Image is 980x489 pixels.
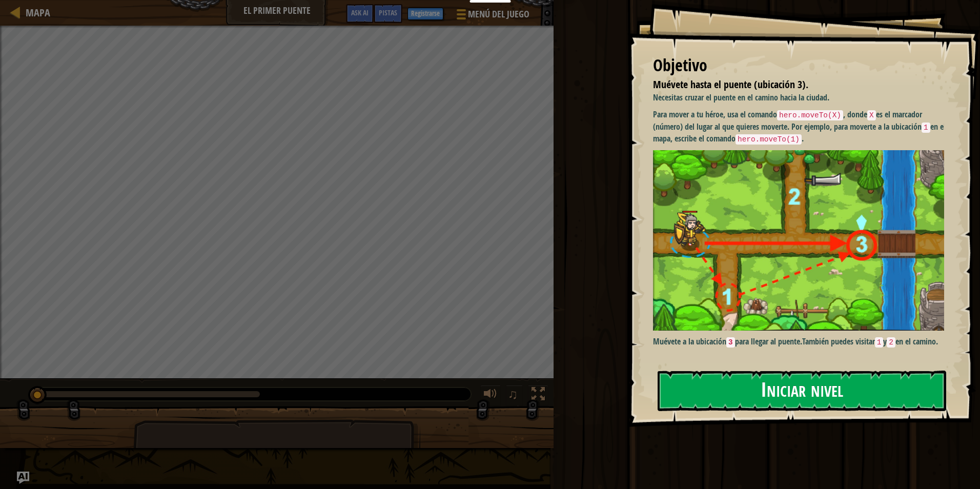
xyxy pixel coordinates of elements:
[506,385,523,406] button: ♫
[736,134,802,145] code: hero.moveTo(1)
[726,337,735,348] code: 3
[528,385,548,406] button: Cambia a pantalla completa.
[653,336,802,347] strong: Muévete a la ubicación para llegar al puente.
[887,337,895,348] code: 2
[379,8,397,17] span: Pistas
[653,77,808,91] span: Muévete hasta el puente (ubicación 3).
[658,371,946,411] button: Iniciar nivel
[480,385,501,406] button: Ajustar el volúmen
[508,386,518,402] span: ♫
[922,123,930,133] code: 1
[653,54,944,77] div: Objetivo
[875,337,884,348] code: 1
[653,92,952,104] p: Necesitas cruzar el puente en el camino hacia la ciudad.
[17,472,29,484] button: Ask AI
[26,6,50,19] span: Mapa
[351,8,369,17] span: Ask AI
[867,110,876,120] code: X
[653,150,952,331] img: M7l1b
[346,4,374,23] button: Ask AI
[21,6,50,19] a: Mapa
[448,4,536,28] button: Menú del Juego
[653,336,952,348] p: También puedes visitar y en el camino.
[640,77,942,92] li: Muévete hasta el puente (ubicación 3).
[777,110,843,120] code: hero.moveTo(X)
[653,109,952,145] p: Para mover a tu héroe, usa el comando , donde es el marcador (número) del lugar al que quieres mo...
[407,8,443,20] button: Registrarse
[468,8,529,21] span: Menú del Juego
